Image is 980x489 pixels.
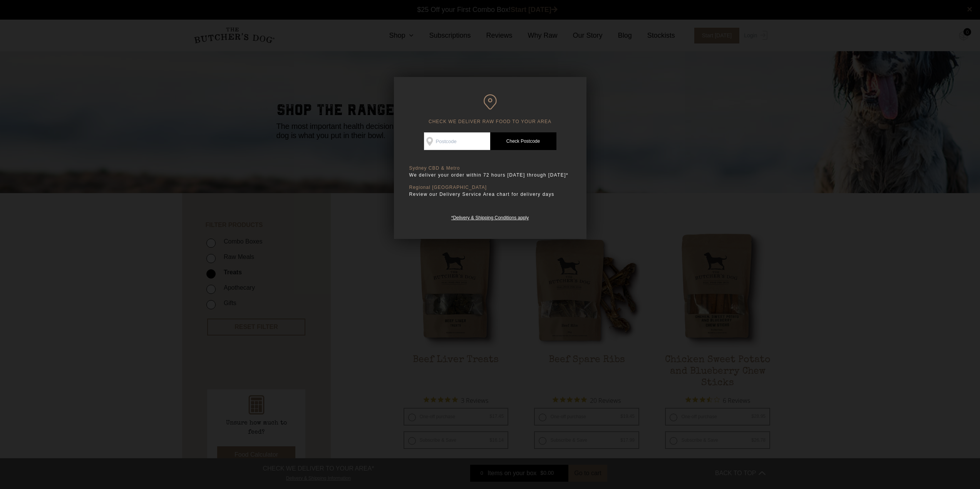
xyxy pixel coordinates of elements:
input: Postcode [424,132,490,150]
p: We deliver your order within 72 hours [DATE] through [DATE]* [409,171,571,179]
p: Regional [GEOGRAPHIC_DATA] [409,185,571,190]
p: Review our Delivery Service Area chart for delivery days [409,190,571,198]
a: Check Postcode [490,132,556,150]
h6: CHECK WE DELIVER RAW FOOD TO YOUR AREA [409,94,571,125]
p: Sydney CBD & Metro [409,165,571,171]
a: *Delivery & Shipping Conditions apply [451,213,529,220]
